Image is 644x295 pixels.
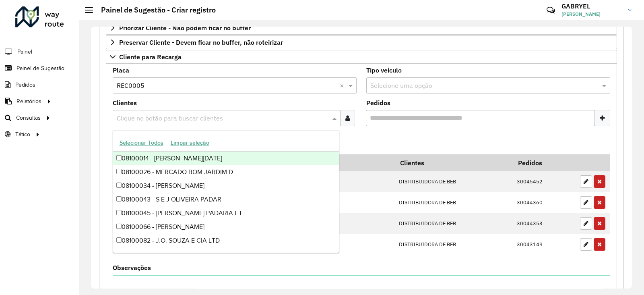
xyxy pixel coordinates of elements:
td: 30043149 [512,234,576,255]
button: Selecionar Todos [116,137,167,149]
h3: GABRYEL [561,2,622,10]
td: DISTRIBUIDORA DE BEB [394,192,512,213]
span: Cliente para Recarga [119,54,182,60]
ng-dropdown-panel: Options list [113,130,339,253]
label: Placa [113,65,129,75]
td: DISTRIBUIDORA DE BEB [394,234,512,255]
a: Priorizar Cliente - Não podem ficar no buffer [106,21,617,35]
span: Preservar Cliente - Devem ficar no buffer, não roteirizar [119,39,283,46]
div: 08100092 - [PERSON_NAME] [113,247,339,261]
label: Clientes [113,98,137,108]
div: 08100043 - S E J OLIVEIRA PADAR [113,193,339,206]
h2: Painel de Sugestão - Criar registro [93,6,216,15]
label: Observações [113,263,151,272]
span: Consultas [16,114,41,122]
td: 30044353 [512,213,576,234]
div: 08100034 - [PERSON_NAME] [113,179,339,193]
button: Limpar seleção [167,137,213,149]
span: [PERSON_NAME] [561,10,622,18]
a: Cliente para Recarga [106,50,617,64]
span: Clear all [340,81,347,90]
td: 30044360 [512,192,576,213]
td: DISTRIBUIDORA DE BEB [394,171,512,192]
span: Pedidos [15,81,35,89]
span: Tático [15,130,30,139]
span: Priorizar Cliente - Não podem ficar no buffer [119,25,251,31]
span: Painel [17,48,32,56]
label: Tipo veículo [366,65,402,75]
th: Clientes [394,154,512,171]
span: Painel de Sugestão [17,64,64,73]
label: Pedidos [366,98,390,108]
div: 08100082 - J.O. SOUZA E CIA LTD [113,234,339,247]
span: Relatórios [17,97,41,106]
div: 08100045 - [PERSON_NAME] PADARIA E L [113,206,339,220]
td: 30045452 [512,171,576,192]
div: 08100066 - [PERSON_NAME] [113,220,339,234]
div: 08100026 - MERCADO BOM JARDIM D [113,165,339,179]
td: DISTRIBUIDORA DE BEB [394,213,512,234]
a: Contato Rápido [542,2,559,19]
div: 08100014 - [PERSON_NAME][DATE] [113,152,339,165]
a: Preservar Cliente - Devem ficar no buffer, não roteirizar [106,35,617,49]
th: Pedidos [512,154,576,171]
